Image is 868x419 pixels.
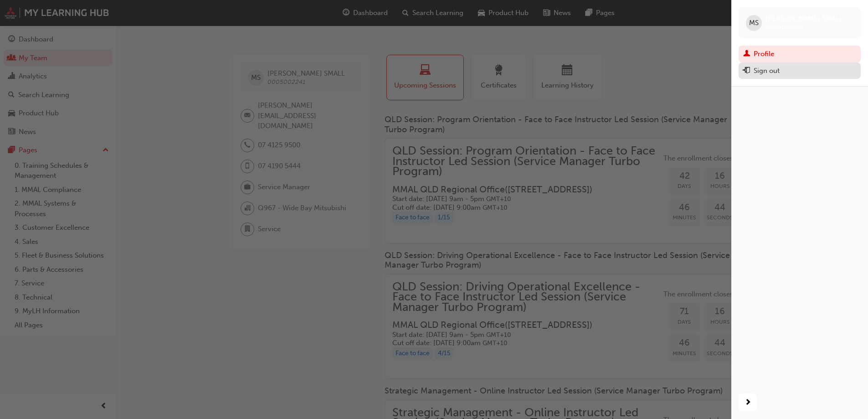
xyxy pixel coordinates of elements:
a: Profile [739,46,861,62]
span: 0005002241 [765,23,803,31]
span: MS [749,18,759,28]
button: Sign out [739,62,861,79]
span: exit-icon [743,67,750,75]
span: [PERSON_NAME] SMALL [765,15,843,23]
span: man-icon [743,50,750,58]
div: Sign out [754,66,780,76]
span: next-icon [745,397,751,409]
